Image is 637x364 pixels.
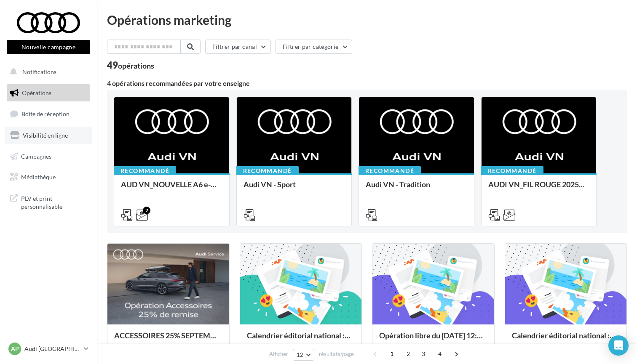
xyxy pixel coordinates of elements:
span: résultats/page [319,350,354,358]
div: ACCESSOIRES 25% SEPTEMBRE - AUDI SERVICE [114,331,222,348]
a: Boîte de réception [5,105,92,123]
a: Opérations [5,84,92,102]
span: 3 [417,347,430,361]
span: Boîte de réception [21,110,70,117]
a: Campagnes [5,148,92,165]
div: opérations [118,62,154,69]
div: AUDI VN_FIL ROUGE 2025 - A1, Q2, Q3, Q5 et Q4 e-tron [488,180,590,197]
button: Filtrer par canal [205,40,271,54]
div: Recommandé [236,166,299,175]
div: AUD VN_NOUVELLE A6 e-tron [121,180,222,197]
button: Notifications [5,63,88,81]
div: Calendrier éditorial national : du 02.09 au 03.09 [247,331,355,348]
a: PLV et print personnalisable [5,189,92,214]
span: 2 [401,347,415,361]
span: Visibilité en ligne [23,132,68,139]
span: PLV et print personnalisable [21,193,87,211]
span: Campagnes [21,152,51,159]
div: Audi VN - Sport [244,180,345,197]
a: AP Audi [GEOGRAPHIC_DATA] 15 [7,341,90,357]
p: Audi [GEOGRAPHIC_DATA] 15 [24,345,80,353]
div: Opérations marketing [107,13,627,26]
span: Médiathèque [21,173,56,181]
button: Filtrer par catégorie [276,40,352,54]
div: Recommandé [359,166,421,175]
div: 4 opérations recommandées par votre enseigne [107,80,627,87]
a: Visibilité en ligne [5,127,92,144]
button: Nouvelle campagne [7,40,90,54]
span: AP [11,345,19,353]
div: Recommandé [114,166,176,175]
span: Notifications [22,68,56,75]
button: 12 [293,349,314,361]
div: 49 [107,61,154,70]
div: Recommandé [481,166,543,175]
span: Afficher [269,350,288,358]
span: 12 [297,351,304,358]
div: Audi VN - Tradition [366,180,467,197]
a: Médiathèque [5,168,92,186]
div: 2 [143,207,150,214]
div: Opération libre du [DATE] 12:06 [379,331,487,348]
span: 1 [385,347,399,361]
span: Opérations [22,89,51,96]
div: Calendrier éditorial national : semaine du 25.08 au 31.08 [512,331,620,348]
div: Open Intercom Messenger [608,335,629,356]
span: 4 [433,347,447,361]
